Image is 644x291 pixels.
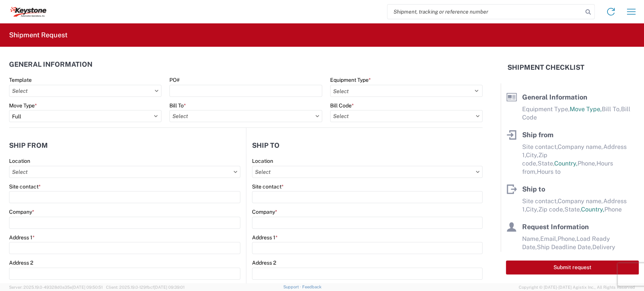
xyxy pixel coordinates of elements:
span: City, [526,206,538,213]
a: Support [283,285,302,289]
input: Select [169,110,322,122]
label: Location [252,158,273,164]
h2: Ship from [9,142,48,149]
input: Shipment, tracking or reference number [387,5,583,19]
span: Server: 2025.19.0-49328d0a35e [9,285,103,289]
label: Bill Code [330,102,354,109]
span: Hours to [537,168,561,175]
span: Ship Deadline Date, [537,244,592,251]
input: Select [330,110,483,122]
span: Site contact, [522,198,558,205]
span: Company name, [558,198,603,205]
label: Address 1 [9,234,35,241]
label: Template [9,77,32,83]
span: Move Type, [570,106,602,113]
span: Equipment Type, [522,106,570,113]
input: Select [9,166,240,178]
h2: General Information [9,61,92,68]
span: Request Information [522,223,589,231]
label: Company [9,208,34,215]
h2: Ship to [252,142,280,149]
h2: Shipment Request [9,31,68,40]
span: Phone, [578,160,596,167]
span: Site contact, [522,143,558,150]
label: Equipment Type [330,77,371,83]
span: State, [538,160,554,167]
label: Address 1 [252,234,278,241]
span: City, [526,152,538,159]
label: Address 2 [252,259,276,266]
span: State, [564,206,581,213]
input: Select [252,166,483,178]
button: Submit request [506,260,639,274]
span: Email, [540,235,558,242]
label: Bill To [169,102,186,109]
label: PO# [169,77,180,83]
span: Copyright © [DATE]-[DATE] Agistix Inc., All Rights Reserved [519,284,635,291]
span: Name, [522,235,540,242]
span: Country, [581,206,604,213]
span: Ship to [522,185,545,193]
label: Site contact [252,183,284,190]
span: Ship from [522,131,553,139]
span: Company name, [558,143,603,150]
label: Company [252,208,277,215]
span: Bill To, [602,106,621,113]
input: Select [9,85,161,97]
label: Location [9,158,30,164]
span: Zip code, [538,206,564,213]
label: Address 2 [9,259,33,266]
span: [DATE] 09:39:01 [154,285,184,289]
label: Site contact [9,183,41,190]
label: Move Type [9,102,37,109]
span: Phone, [558,235,576,242]
span: General Information [522,93,587,101]
span: Phone [604,206,622,213]
h2: Shipment Checklist [507,63,584,72]
span: Country, [554,160,578,167]
a: Feedback [302,285,321,289]
span: Client: 2025.19.0-129fbcf [106,285,184,289]
span: [DATE] 09:50:51 [72,285,103,289]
